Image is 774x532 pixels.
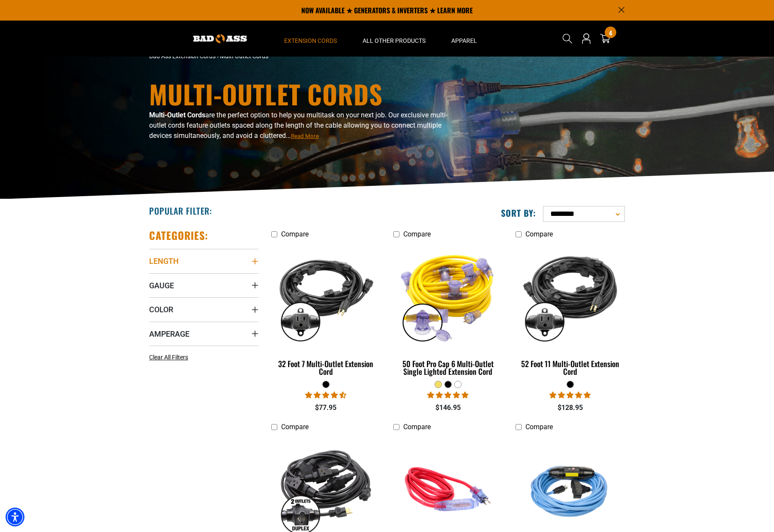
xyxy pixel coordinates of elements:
summary: All Other Products [350,21,438,57]
span: Compare [525,423,553,431]
h1: Multi-Outlet Cords [149,81,462,107]
span: Compare [525,230,553,238]
summary: Apparel [438,21,490,57]
span: Amperage [149,329,189,339]
div: $128.95 [516,403,625,413]
div: 50 Foot Pro Cap 6 Multi-Outlet Single Lighted Extension Cord [393,360,503,375]
span: Compare [403,230,431,238]
span: Compare [403,423,431,431]
span: Clear All Filters [149,354,188,361]
summary: Search [561,32,574,45]
summary: Length [149,249,258,273]
summary: Extension Cords [271,21,350,57]
a: Clear All Filters [149,353,192,362]
img: yellow [394,247,502,345]
h2: Popular Filter: [149,205,212,216]
div: Accessibility Menu [6,508,24,526]
span: Length [149,256,179,266]
div: 32 Foot 7 Multi-Outlet Extension Cord [271,360,381,375]
summary: Color [149,297,258,321]
img: Bad Ass Extension Cords [193,34,247,43]
span: Color [149,305,173,314]
span: All Other Products [363,37,426,45]
b: Multi-Outlet Cords [149,111,205,119]
span: Gauge [149,281,174,290]
a: yellow 50 Foot Pro Cap 6 Multi-Outlet Single Lighted Extension Cord [393,242,503,380]
div: $77.95 [271,403,381,413]
span: 4 [609,30,612,36]
a: black 32 Foot 7 Multi-Outlet Extension Cord [271,242,381,380]
div: 52 Foot 11 Multi-Outlet Extension Cord [516,360,625,375]
img: black [272,247,380,345]
label: Sort by: [501,207,536,218]
div: $146.95 [393,403,503,413]
span: Read More [291,133,319,139]
img: black [516,247,624,345]
span: 4.95 stars [549,391,591,399]
summary: Amperage [149,322,258,346]
a: Open this option [579,21,593,57]
span: Apparel [451,37,477,45]
span: Compare [281,423,309,431]
span: 4.68 stars [305,391,346,399]
a: black 52 Foot 11 Multi-Outlet Extension Cord [516,242,625,380]
span: 4.80 stars [427,391,468,399]
span: Compare [281,230,309,238]
span: Extension Cords [284,37,337,45]
summary: Gauge [149,273,258,297]
h2: Categories: [149,229,208,242]
span: are the perfect option to help you multitask on your next job. Our exclusive multi-outlet cords f... [149,111,447,140]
